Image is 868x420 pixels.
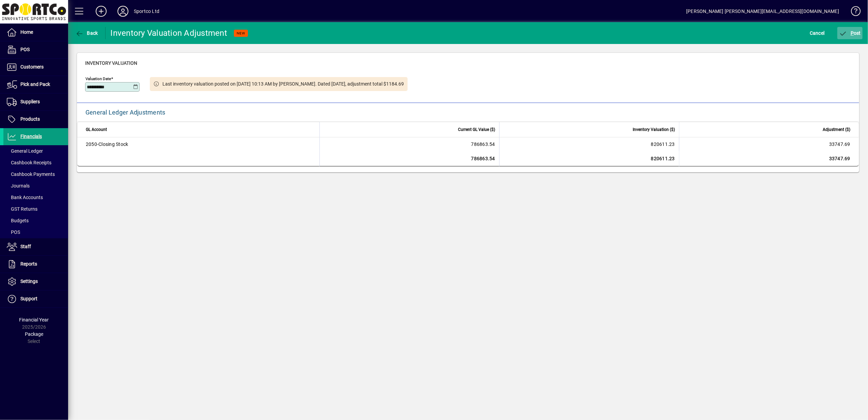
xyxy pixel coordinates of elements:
td: 33747.69 [679,137,859,151]
span: GL Account [86,126,107,133]
div: Sportco Ltd [134,6,159,17]
span: Last inventory valuation posted on [DATE] 10:13 AM by [PERSON_NAME]. Dated [DATE], adjustment tot... [163,80,404,88]
span: Products [20,116,40,122]
td: 786863.54 [319,137,499,151]
button: Add [90,5,112,17]
span: Settings [20,279,38,284]
span: Inventory Valuation [85,60,137,66]
span: Reports [20,261,37,267]
span: Pick and Pack [20,81,50,87]
div: General Ledger Adjustments [85,107,165,118]
app-page-header-button: Back [68,27,106,39]
a: Settings [3,273,68,290]
td: 33747.69 [679,151,859,166]
button: Profile [112,5,134,17]
span: Back [75,30,98,36]
span: General Ledger [7,148,43,154]
a: Journals [3,180,68,192]
a: Cashbook Payments [3,168,68,180]
mat-label: Valuation Date [85,76,111,81]
span: GST Returns [7,206,37,212]
a: Home [3,24,68,41]
span: Cashbook Receipts [7,160,51,165]
td: 820611.23 [499,137,679,151]
span: Suppliers [20,99,40,104]
span: Financial Year [19,317,49,322]
span: P [851,30,854,36]
div: [PERSON_NAME] [PERSON_NAME][EMAIL_ADDRESS][DOMAIN_NAME] [686,6,839,17]
a: Knowledge Base [846,1,859,24]
span: Journals [7,183,30,189]
span: Inventory Valuation ($) [633,126,675,133]
span: ost [839,30,861,36]
a: Products [3,111,68,128]
td: 786863.54 [319,151,499,166]
a: POS [3,226,68,238]
span: Cashbook Payments [7,171,55,177]
button: Cancel [808,27,826,39]
span: Bank Accounts [7,195,43,200]
td: 820611.23 [499,151,679,166]
span: Staff [20,244,31,249]
a: Customers [3,59,68,76]
span: Support [20,296,37,301]
button: Back [74,27,100,39]
a: Suppliers [3,93,68,110]
span: POS [7,229,20,235]
span: Home [20,29,33,35]
span: Cancel [810,28,825,39]
a: Staff [3,238,68,255]
span: Budgets [7,218,29,223]
a: GST Returns [3,203,68,215]
a: POS [3,41,68,58]
a: Bank Accounts [3,192,68,203]
a: Budgets [3,215,68,226]
button: Post [837,27,863,39]
div: Inventory Valuation Adjustment [111,28,227,39]
span: Customers [20,64,44,70]
span: Closing Stock [86,141,128,148]
span: Current GL Value ($) [458,126,495,133]
span: Adjustment ($) [823,126,850,133]
span: Package [25,331,43,337]
a: Pick and Pack [3,76,68,93]
span: POS [20,47,30,52]
span: Financials [20,134,42,139]
a: Cashbook Receipts [3,157,68,168]
a: General Ledger [3,145,68,157]
a: Support [3,290,68,307]
span: NEW [237,31,245,35]
a: Reports [3,256,68,273]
